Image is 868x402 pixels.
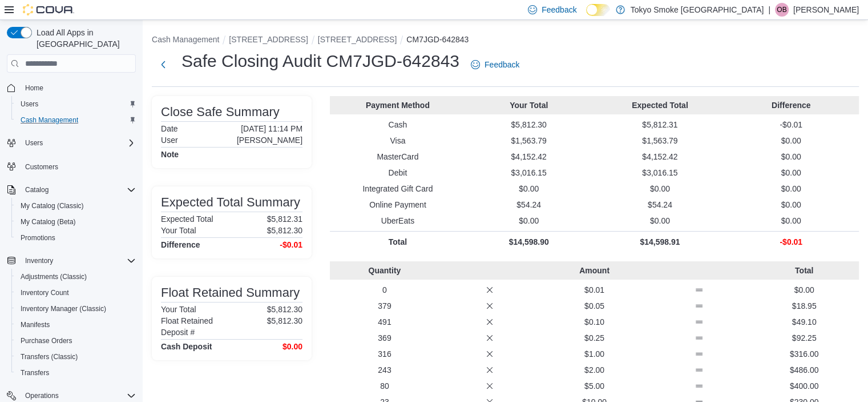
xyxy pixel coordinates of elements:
p: $14,598.90 [466,236,592,248]
p: Debit [334,167,461,178]
span: Transfers [21,368,49,377]
a: My Catalog (Classic) [16,199,88,213]
h6: Your Total [161,226,196,235]
p: $1,563.79 [466,135,592,146]
p: $5,812.30 [267,316,302,325]
p: $0.00 [728,215,854,226]
button: Catalog [2,182,140,198]
span: Operations [25,391,59,400]
h4: Note [161,150,179,159]
p: Payment Method [334,99,461,111]
p: 80 [334,380,435,392]
a: Home [21,81,48,95]
p: $0.00 [597,215,724,226]
a: My Catalog (Beta) [16,215,80,229]
a: Customers [21,160,63,174]
p: $0.00 [754,284,854,296]
p: $5,812.31 [597,119,724,130]
div: Orrion Benoit [775,3,789,17]
button: Cash Management [152,35,219,44]
span: Transfers (Classic) [21,352,78,361]
p: 316 [334,348,435,360]
span: Manifests [21,320,50,329]
button: Next [152,53,175,76]
p: Your Total [466,99,592,111]
span: Inventory Count [21,288,69,297]
p: MasterCard [334,151,461,162]
p: Amount [544,265,645,276]
h6: Your Total [161,305,196,314]
p: Total [754,265,854,276]
span: Home [21,81,136,95]
span: Inventory Manager (Classic) [16,302,136,316]
button: Promotions [11,230,140,246]
span: My Catalog (Classic) [21,201,84,210]
button: Home [2,79,140,96]
p: $0.00 [466,183,592,194]
span: Manifests [16,318,136,332]
button: Users [2,135,140,151]
p: | [768,3,770,17]
a: Inventory Count [16,286,74,300]
p: $92.25 [754,332,854,344]
span: My Catalog (Classic) [16,199,136,213]
p: $316.00 [754,348,854,360]
p: $0.05 [544,300,645,312]
p: -$0.01 [728,236,854,248]
button: Adjustments (Classic) [11,269,140,285]
a: Feedback [466,53,524,76]
span: Users [16,97,136,111]
span: Inventory [21,254,136,268]
p: $54.24 [466,199,592,210]
p: $5,812.30 [466,119,592,130]
p: $0.00 [466,215,592,226]
span: Inventory [25,256,53,265]
button: My Catalog (Beta) [11,214,140,230]
button: Catalog [21,183,53,197]
p: $0.00 [728,199,854,210]
span: OB [777,3,786,17]
h4: Difference [161,240,200,249]
p: $0.00 [728,183,854,194]
p: $0.00 [728,135,854,146]
span: Customers [25,162,58,172]
p: -$0.01 [728,119,854,130]
button: My Catalog (Classic) [11,198,140,214]
span: Cash Management [21,116,78,125]
span: Users [21,99,38,109]
a: Manifests [16,318,54,332]
button: Transfers [11,365,140,381]
p: Expected Total [597,99,724,111]
span: Feedback [485,59,519,70]
p: 379 [334,300,435,312]
p: 243 [334,364,435,376]
span: Purchase Orders [21,336,72,345]
button: Inventory Manager (Classic) [11,301,140,317]
span: My Catalog (Beta) [21,217,76,226]
button: Purchase Orders [11,333,140,349]
h6: Deposit # [161,328,195,337]
span: Inventory Count [16,286,136,300]
p: $5,812.30 [267,305,302,314]
a: Transfers [16,366,54,380]
h1: Safe Closing Audit CM7JGD-642843 [181,50,459,73]
button: Users [11,96,140,112]
p: $5,812.31 [267,214,302,224]
p: $4,152.42 [466,151,592,162]
p: Quantity [334,265,435,276]
p: $54.24 [597,199,724,210]
p: $0.10 [544,316,645,328]
p: $4,152.42 [597,151,724,162]
button: Users [21,136,47,150]
h6: User [161,136,178,145]
h3: Expected Total Summary [161,196,300,209]
p: Online Payment [334,199,461,210]
span: Purchase Orders [16,334,136,348]
button: Inventory [21,254,58,268]
a: Adjustments (Classic) [16,270,91,284]
p: $486.00 [754,364,854,376]
p: Total [334,236,461,248]
p: Integrated Gift Card [334,183,461,194]
span: Transfers (Classic) [16,350,136,364]
p: 491 [334,316,435,328]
